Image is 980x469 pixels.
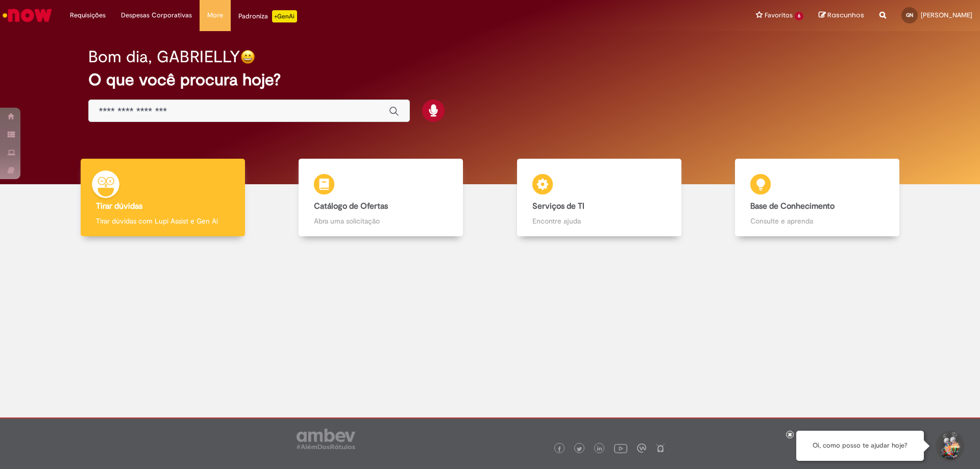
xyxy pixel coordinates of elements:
a: Rascunhos [819,11,864,20]
img: ServiceNow [1,5,54,26]
span: Favoritos [765,10,793,20]
b: Base de Conhecimento [750,201,835,211]
img: happy-face.png [240,50,255,64]
b: Catálogo de Ofertas [314,201,388,211]
p: +GenAi [272,10,297,22]
img: logo_footer_naosei.png [656,443,665,453]
img: logo_footer_youtube.png [614,441,627,455]
a: Serviços de TI Encontre ajuda [490,159,708,237]
button: Iniciar Conversa de Suporte [934,431,965,461]
span: Requisições [70,10,106,20]
span: 6 [795,12,803,20]
a: Catálogo de Ofertas Abra uma solicitação [272,159,491,237]
span: Despesas Corporativas [121,10,192,20]
span: Rascunhos [827,10,864,20]
span: GN [906,12,913,18]
p: Encontre ajuda [532,216,666,226]
img: logo_footer_workplace.png [637,443,646,453]
a: Base de Conhecimento Consulte e aprenda [708,159,927,237]
p: Consulte e aprenda [750,216,884,226]
span: [PERSON_NAME] [921,11,972,19]
span: More [207,10,223,20]
img: logo_footer_ambev_rotulo_gray.png [297,429,355,449]
b: Tirar dúvidas [96,201,142,211]
img: logo_footer_twitter.png [577,447,582,452]
div: Oi, como posso te ajudar hoje? [796,431,924,461]
b: Serviços de TI [532,201,584,211]
p: Tirar dúvidas com Lupi Assist e Gen Ai [96,216,230,226]
img: logo_footer_facebook.png [557,447,562,452]
h2: O que você procura hoje? [88,71,892,89]
a: Tirar dúvidas Tirar dúvidas com Lupi Assist e Gen Ai [54,159,272,237]
p: Abra uma solicitação [314,216,448,226]
h2: Bom dia, GABRIELLY [88,48,240,66]
div: Padroniza [238,10,297,22]
img: logo_footer_linkedin.png [597,446,602,452]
